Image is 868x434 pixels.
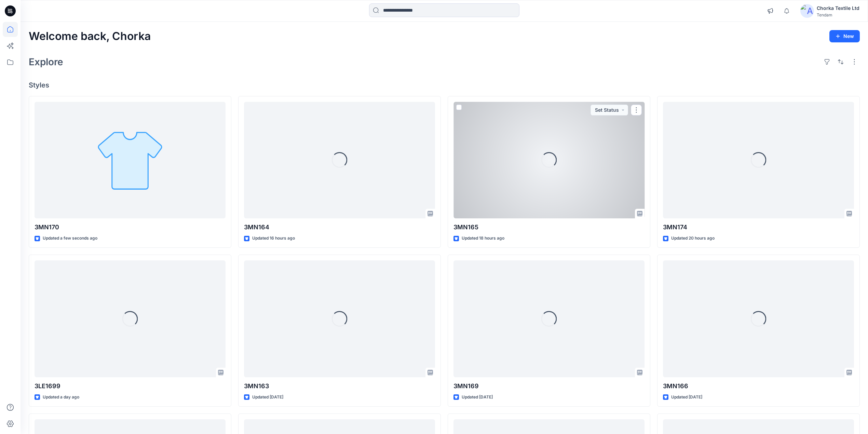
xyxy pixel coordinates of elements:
[29,30,151,43] h2: Welcome back, Chorka
[462,394,493,401] p: Updated [DATE]
[817,12,859,17] div: Tendam
[244,222,435,232] p: 3MN164
[35,381,226,391] p: 3LE1699
[829,30,860,42] button: New
[29,56,63,67] h2: Explore
[800,4,814,18] img: avatar
[453,381,645,391] p: 3MN169
[35,222,226,232] p: 3MN170
[671,235,715,242] p: Updated 20 hours ago
[671,394,702,401] p: Updated [DATE]
[244,381,435,391] p: 3MN163
[252,394,283,401] p: Updated [DATE]
[29,81,860,89] h4: Styles
[817,4,859,12] div: Chorka Textile Ltd
[453,222,645,232] p: 3MN165
[462,235,504,242] p: Updated 18 hours ago
[43,394,79,401] p: Updated a day ago
[663,222,854,232] p: 3MN174
[43,235,97,242] p: Updated a few seconds ago
[663,381,854,391] p: 3MN166
[35,102,226,219] a: 3MN170
[252,235,295,242] p: Updated 16 hours ago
